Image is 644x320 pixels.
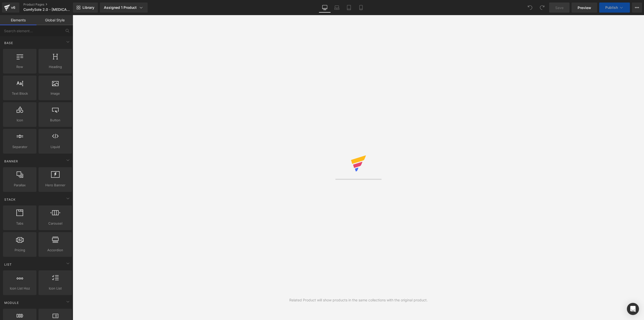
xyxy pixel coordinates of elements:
[355,3,367,13] a: Mobile
[40,144,70,150] span: Liquid
[537,3,547,13] button: Redo
[40,118,70,123] span: Button
[605,6,618,10] span: Publish
[83,5,94,10] span: Library
[4,41,14,45] span: Base
[5,247,35,253] span: Pricing
[5,221,35,226] span: Tabs
[632,3,642,13] button: More
[343,3,355,13] a: Tablet
[10,4,16,11] div: v6
[525,3,535,13] button: Undo
[555,5,563,10] span: Save
[23,8,72,12] span: ComfySole 2.0 - [MEDICAL_DATA] Gehen ohne Schmerzen
[40,286,70,291] span: Icon List
[40,91,70,96] span: Image
[5,286,35,291] span: Icon List Hoz
[627,303,639,315] div: Open Intercom Messenger
[331,3,343,13] a: Laptop
[289,297,428,303] div: Related Product will show products in the same collections with the original product.
[40,247,70,253] span: Accordion
[5,118,35,123] span: Icon
[2,3,19,13] a: v6
[23,3,81,7] a: Product Pages
[578,5,591,10] span: Preview
[319,3,331,13] a: Desktop
[4,159,19,164] span: Banner
[5,144,35,150] span: Separator
[4,262,12,267] span: List
[5,64,35,69] span: Row
[572,3,597,13] a: Preview
[40,64,70,69] span: Heading
[5,91,35,96] span: Text Block
[599,3,630,13] button: Publish
[36,15,73,25] a: Global Style
[104,5,144,10] div: Assigned 1 Product
[40,221,70,226] span: Carousel
[4,197,16,202] span: Stack
[40,183,70,188] span: Hero Banner
[5,183,35,188] span: Parallax
[4,300,19,305] span: Module
[73,3,98,13] a: New Library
